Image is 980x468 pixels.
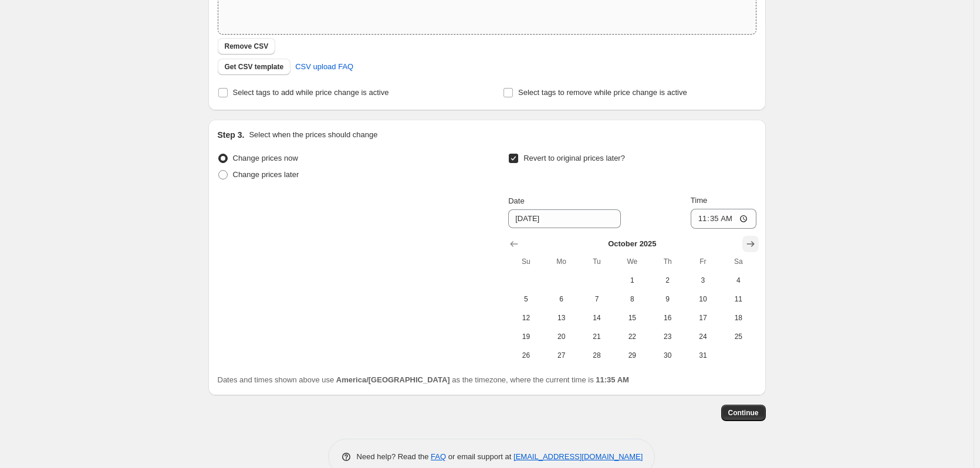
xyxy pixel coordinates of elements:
[579,346,614,365] button: Tuesday October 28 2025
[544,346,579,365] button: Monday October 27 2025
[218,129,245,141] h2: Step 3.
[513,257,539,266] span: Su
[523,154,625,162] span: Revert to original prices later?
[614,327,650,346] button: Wednesday October 22 2025
[508,346,543,365] button: Sunday October 26 2025
[431,452,446,461] a: FAQ
[725,257,751,266] span: Sa
[619,313,645,323] span: 15
[614,252,650,271] th: Wednesday
[513,294,539,304] span: 5
[579,252,614,271] th: Tuesday
[336,375,450,384] b: America/[GEOGRAPHIC_DATA]
[725,276,751,285] span: 4
[654,351,680,360] span: 30
[233,88,389,97] span: Select tags to add while price change is active
[584,351,610,360] span: 28
[225,62,284,72] span: Get CSV template
[619,332,645,341] span: 22
[721,308,756,327] button: Saturday October 18 2025
[654,257,680,266] span: Th
[614,290,650,308] button: Wednesday October 8 2025
[685,290,721,308] button: Friday October 10 2025
[650,308,685,327] button: Thursday October 16 2025
[619,294,645,304] span: 8
[690,294,716,304] span: 10
[579,308,614,327] button: Tuesday October 14 2025
[721,271,756,290] button: Saturday October 4 2025
[742,236,759,252] button: Show next month, November 2025
[690,332,716,341] span: 24
[513,332,539,341] span: 19
[685,327,721,346] button: Friday October 24 2025
[233,170,299,179] span: Change prices later
[549,294,575,304] span: 6
[721,405,766,421] button: Continue
[579,327,614,346] button: Tuesday October 21 2025
[690,313,716,323] span: 17
[650,327,685,346] button: Thursday October 23 2025
[725,332,751,341] span: 25
[513,452,643,461] a: [EMAIL_ADDRESS][DOMAIN_NAME]
[549,257,575,266] span: Mo
[508,308,543,327] button: Sunday October 12 2025
[218,38,276,55] button: Remove CSV
[549,351,575,360] span: 27
[654,294,680,304] span: 9
[579,290,614,308] button: Tuesday October 7 2025
[584,257,610,266] span: Tu
[295,61,353,73] span: CSV upload FAQ
[249,129,377,141] p: Select when the prices should change
[584,313,610,323] span: 14
[691,209,756,229] input: 12:00
[508,252,543,271] th: Sunday
[691,196,707,205] span: Time
[685,346,721,365] button: Friday October 31 2025
[619,351,645,360] span: 29
[518,88,687,97] span: Select tags to remove while price change is active
[690,351,716,360] span: 31
[549,332,575,341] span: 20
[225,42,269,51] span: Remove CSV
[544,327,579,346] button: Monday October 20 2025
[218,375,629,384] span: Dates and times shown above use as the timezone, where the current time is
[549,313,575,323] span: 13
[685,308,721,327] button: Friday October 17 2025
[508,327,543,346] button: Sunday October 19 2025
[650,271,685,290] button: Thursday October 2 2025
[508,209,621,228] input: 9/20/2025
[685,271,721,290] button: Friday October 3 2025
[506,236,522,252] button: Show previous month, September 2025
[218,59,291,75] button: Get CSV template
[721,327,756,346] button: Saturday October 25 2025
[544,252,579,271] th: Monday
[596,375,629,384] b: 11:35 AM
[721,252,756,271] th: Saturday
[544,308,579,327] button: Monday October 13 2025
[614,308,650,327] button: Wednesday October 15 2025
[650,290,685,308] button: Thursday October 9 2025
[614,346,650,365] button: Wednesday October 29 2025
[357,452,431,461] span: Need help? Read the
[728,408,759,418] span: Continue
[650,252,685,271] th: Thursday
[650,346,685,365] button: Thursday October 30 2025
[584,332,610,341] span: 21
[690,276,716,285] span: 3
[654,332,680,341] span: 23
[544,290,579,308] button: Monday October 6 2025
[513,313,539,323] span: 12
[233,154,298,162] span: Change prices now
[508,290,543,308] button: Sunday October 5 2025
[508,196,524,205] span: Date
[690,257,716,266] span: Fr
[288,57,360,76] a: CSV upload FAQ
[619,276,645,285] span: 1
[685,252,721,271] th: Friday
[721,290,756,308] button: Saturday October 11 2025
[725,313,751,323] span: 18
[614,271,650,290] button: Wednesday October 1 2025
[725,294,751,304] span: 11
[584,294,610,304] span: 7
[619,257,645,266] span: We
